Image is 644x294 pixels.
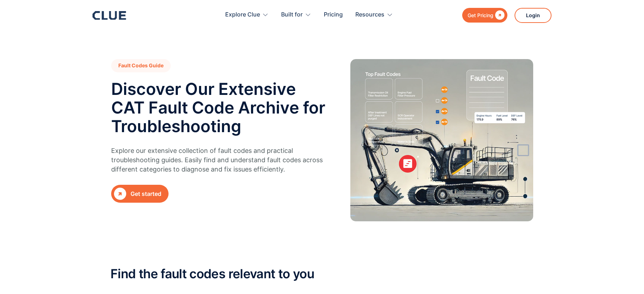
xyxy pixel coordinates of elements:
[350,59,533,221] img: hero image for caterpillar fault codes
[324,4,343,26] a: Pricing
[131,189,161,198] div: Get started
[114,188,126,200] div: 
[111,185,169,203] a: Get started
[515,8,551,23] a: Login
[355,4,393,26] div: Resources
[111,146,328,174] p: Explore our extensive collection of fault codes and practical troubleshooting guides. Easily find...
[493,11,505,20] div: 
[110,267,534,281] h2: Find the fault codes relevant to you
[468,11,493,20] div: Get Pricing
[111,59,171,72] h1: Fault Codes Guide
[111,79,332,135] h2: Discover Our Extensive CAT Fault Code Archive for Troubleshooting
[225,4,269,26] div: Explore Clue
[225,4,260,26] div: Explore Clue
[281,4,303,26] div: Built for
[281,4,311,26] div: Built for
[355,4,384,26] div: Resources
[462,8,507,23] a: Get Pricing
